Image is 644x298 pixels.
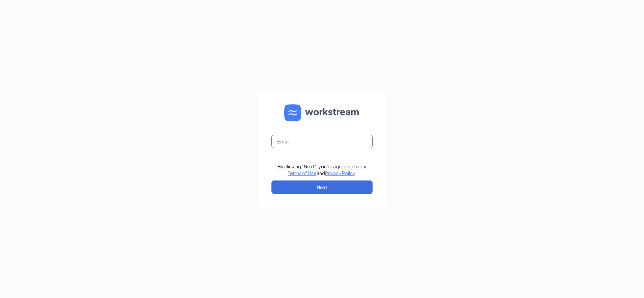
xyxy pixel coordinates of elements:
[277,163,367,176] div: By clicking "Next", you're agreeing to our and .
[271,135,373,148] input: Email
[325,170,355,176] a: Privacy Policy
[271,180,373,194] button: Next
[284,104,360,121] img: WS logo and Workstream text
[288,170,317,176] a: Terms of Use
